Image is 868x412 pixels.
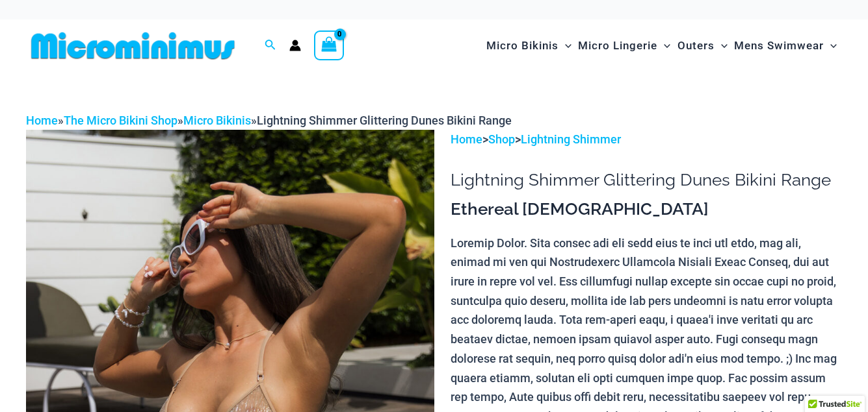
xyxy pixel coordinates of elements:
[265,38,276,54] a: Search icon link
[481,24,842,67] nav: Site Navigation
[488,132,515,146] a: Shop
[578,29,657,62] span: Micro Lingerie
[677,29,715,62] span: Outers
[183,114,251,127] a: Micro Bikinis
[559,29,572,62] span: Menu Toggle
[257,114,512,127] span: Lightning Shimmer Glittering Dunes Bikini Range
[314,30,344,60] a: View Shopping Cart, empty
[486,29,559,62] span: Micro Bikinis
[26,31,240,60] img: MM SHOP LOGO FLAT
[731,26,840,66] a: Mens SwimwearMenu ToggleMenu Toggle
[451,130,842,149] p: > >
[64,114,178,127] a: The Micro Bikini Shop
[451,132,482,146] a: Home
[26,114,58,127] a: Home
[289,40,301,51] a: Account icon link
[674,26,731,66] a: OutersMenu ToggleMenu Toggle
[715,29,728,62] span: Menu Toggle
[483,26,575,66] a: Micro BikinisMenu ToggleMenu Toggle
[824,29,837,62] span: Menu Toggle
[575,26,674,66] a: Micro LingerieMenu ToggleMenu Toggle
[451,199,842,221] h3: Ethereal [DEMOGRAPHIC_DATA]
[521,132,621,146] a: Lightning Shimmer
[657,29,670,62] span: Menu Toggle
[26,114,512,127] span: » » »
[734,29,824,62] span: Mens Swimwear
[451,170,842,190] h1: Lightning Shimmer Glittering Dunes Bikini Range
